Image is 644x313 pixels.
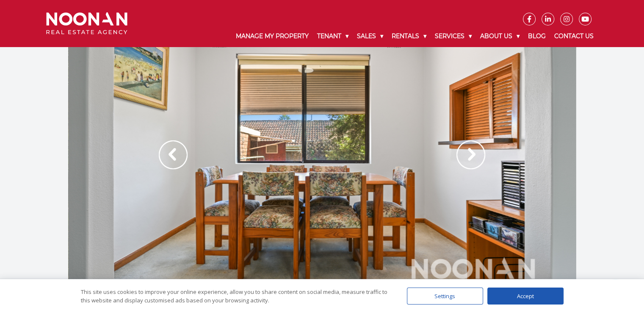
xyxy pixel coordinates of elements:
[353,25,387,47] a: Sales
[387,25,431,47] a: Rentals
[46,12,127,35] img: Noonan Real Estate Agency
[431,25,476,47] a: Services
[476,25,524,47] a: About Us
[524,25,550,47] a: Blog
[456,140,485,169] img: Arrow slider
[550,25,598,47] a: Contact Us
[407,288,483,305] div: Settings
[313,25,353,47] a: Tenant
[159,140,188,169] img: Arrow slider
[487,288,564,305] div: Accept
[232,25,313,47] a: Manage My Property
[81,288,390,305] div: This site uses cookies to improve your online experience, allow you to share content on social me...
